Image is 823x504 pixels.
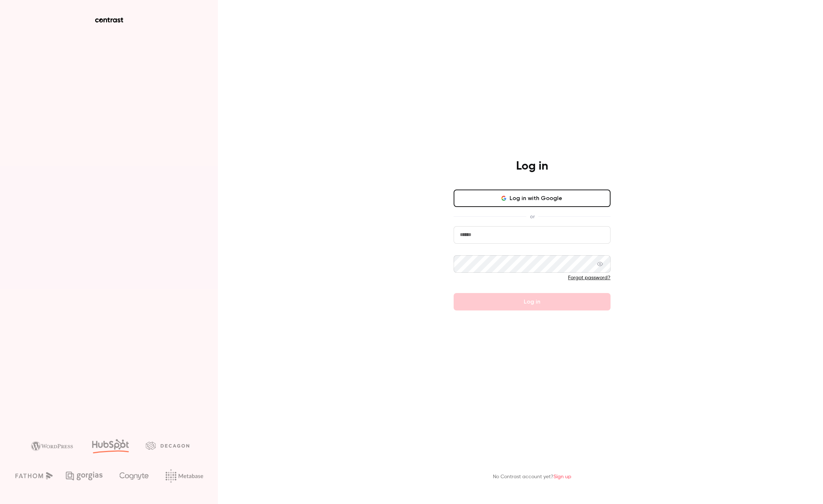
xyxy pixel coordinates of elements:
[516,159,548,174] h4: Log in
[493,473,571,481] p: No Contrast account yet?
[568,275,611,280] a: Forgot password?
[526,213,538,220] span: or
[554,474,571,479] a: Sign up
[454,190,611,207] button: Log in with Google
[146,442,189,450] img: decagon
